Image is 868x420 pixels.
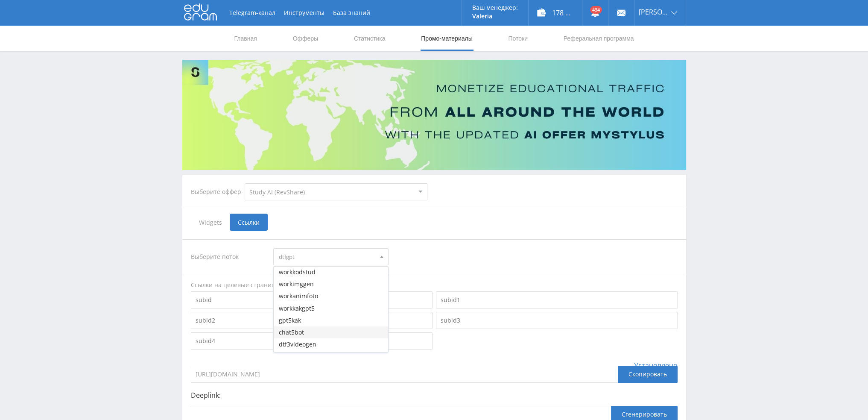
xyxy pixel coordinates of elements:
span: Установлено [634,361,678,369]
span: [PERSON_NAME] [639,9,669,15]
button: workkodstud [274,266,388,278]
a: Потоки [507,26,529,51]
a: Реферальная программа [563,26,635,51]
button: workkakgpt5 [274,303,388,314]
button: workimggen [274,278,388,290]
span: Ссылки [230,214,268,231]
a: Главная [234,26,258,51]
button: workanimfoto [274,290,388,302]
button: gpt5kak [274,314,388,326]
span: dtfgpt [279,249,375,265]
div: Скопировать [618,366,678,383]
span: Widgets [191,214,230,231]
button: dtf3kling [274,350,388,362]
p: Ваш менеджер: [472,4,518,11]
input: subid4 [191,332,433,350]
input: subid2 [191,312,433,329]
p: Deeplink: [191,391,678,399]
input: subid1 [436,291,678,308]
div: Выберите поток [191,248,265,265]
div: Ссылки на целевые страницы оффера. [191,281,678,289]
input: subid3 [436,312,678,329]
button: dtf3videogen [274,338,388,350]
img: Banner [182,60,686,170]
a: Промо-материалы [420,26,473,51]
a: Офферы [292,26,319,51]
a: Статистика [353,26,386,51]
p: Valeria [472,13,518,20]
button: chat5bot [274,326,388,338]
input: subid [191,291,433,308]
div: Выберите оффер [191,188,245,195]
